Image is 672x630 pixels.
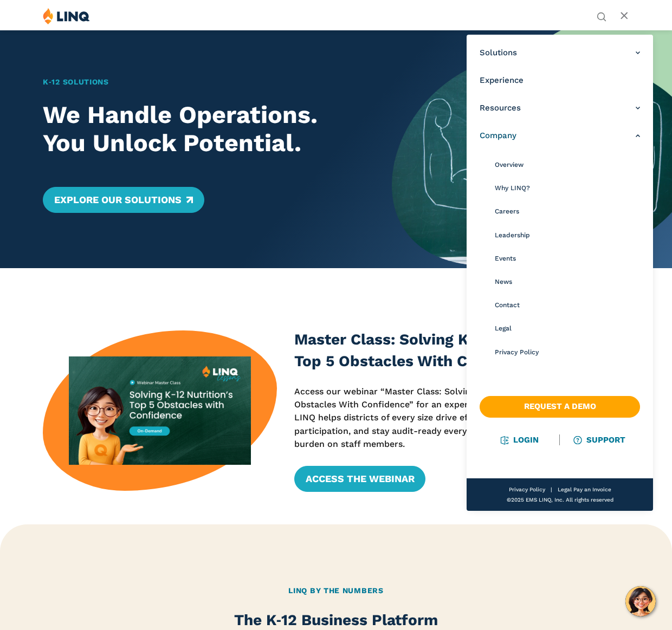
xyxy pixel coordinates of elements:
a: Explore Our Solutions [43,187,204,213]
button: Open Main Menu [620,10,629,22]
a: Pay an Invoice [573,486,611,492]
button: Hello, have a question? Let’s chat. [625,586,656,616]
img: Home Banner [392,30,672,268]
a: Solutions [480,47,640,59]
h3: Master Class: Solving K-12 Nutrition’s Top 5 Obstacles With Confidence [294,329,578,372]
a: Support [574,435,625,445]
a: Privacy Policy [495,341,640,364]
span: News [495,278,512,285]
a: Legal [495,317,640,340]
nav: Utility Navigation [597,8,606,21]
span: Company [480,130,516,141]
a: Legal [558,486,572,492]
a: Overview [495,153,640,177]
button: Open Search Bar [597,11,606,21]
a: Privacy Policy [509,486,545,492]
span: Careers [495,207,519,215]
span: ©2025 EMS LINQ, Inc. All rights reserved [507,497,613,503]
h1: K‑12 Solutions [43,76,364,88]
img: LINQ | K‑12 Software [43,8,90,24]
a: Careers [495,200,640,223]
nav: Primary Navigation [467,35,653,511]
span: Contact [495,301,520,309]
span: Privacy Policy [495,348,539,356]
span: Events [495,255,516,262]
a: Request a Demo [480,396,640,418]
span: Legal [495,324,512,332]
span: Experience [480,75,524,86]
h2: LINQ By the Numbers [43,585,629,596]
span: Overview [495,161,524,168]
a: Contact [495,294,640,317]
a: Leadership [495,224,640,247]
p: Access our webinar “Master Class: Solving K-12 Nutrition’s Top 5 Obstacles With Confidence” for a... [294,385,578,451]
a: Access the Webinar [294,466,425,492]
span: Why LINQ? [495,184,530,192]
span: Solutions [480,47,517,59]
a: Experience [480,75,640,86]
a: Events [495,247,640,270]
a: Resources [480,102,640,114]
a: Login [501,435,539,445]
a: Why LINQ? [495,177,640,200]
span: Resources [480,102,521,114]
a: Company [480,130,640,141]
h2: We Handle Operations. You Unlock Potential. [43,101,364,157]
span: Leadership [495,231,530,239]
a: News [495,270,640,294]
